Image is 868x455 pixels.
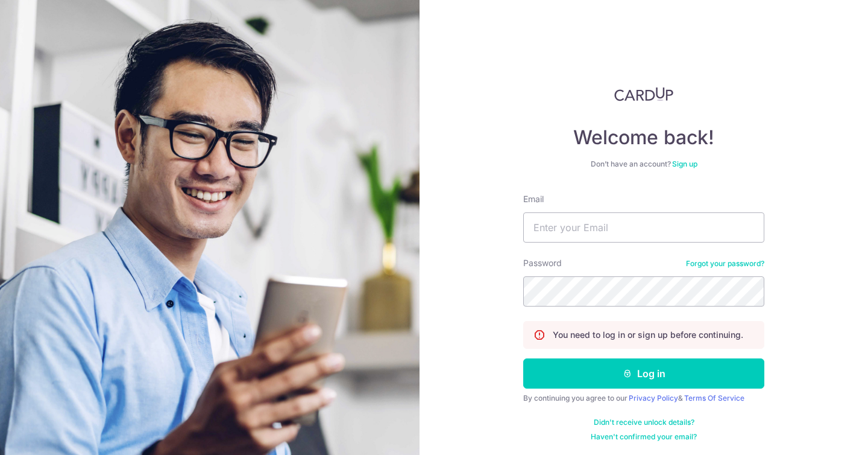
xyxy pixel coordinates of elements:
[523,126,764,150] h4: Welcome back!
[594,418,694,427] a: Didn't receive unlock details?
[523,358,764,389] button: Log in
[523,393,764,403] div: By continuing you agree to our &
[629,393,678,402] a: Privacy Policy
[686,259,764,269] a: Forgot your password?
[591,432,697,442] a: Haven't confirmed your email?
[672,159,697,168] a: Sign up
[523,193,544,205] label: Email
[523,159,764,169] div: Don’t have an account?
[523,257,562,269] label: Password
[614,87,673,101] img: CardUp Logo
[553,329,743,341] p: You need to log in or sign up before continuing.
[684,393,744,402] a: Terms Of Service
[523,212,764,243] input: Enter your Email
